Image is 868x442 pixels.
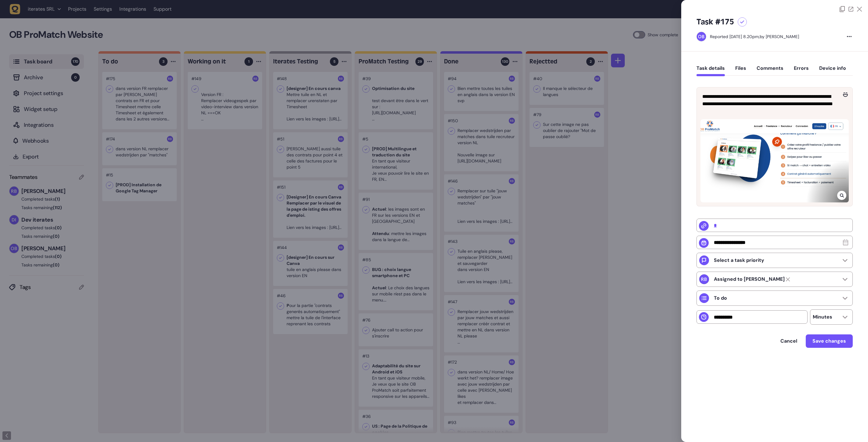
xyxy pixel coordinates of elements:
button: Task details [696,65,725,76]
img: Oussama Bahassou [697,32,706,41]
p: Minutes [813,314,832,320]
button: Device info [819,65,846,76]
div: Reported [DATE] 8.20pm, [710,34,760,39]
div: by [PERSON_NAME] [710,34,799,40]
h5: Task #175 [696,17,734,27]
button: Files [735,65,746,76]
button: Comments [757,65,783,76]
p: Select a task priority [714,257,764,263]
button: Errors [794,65,809,76]
button: Save changes [806,334,853,348]
span: Cancel [780,339,797,344]
span: Save changes [812,339,846,344]
p: To do [714,295,727,301]
strong: Rodolphe Balay [714,276,785,282]
button: Cancel [774,335,803,347]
